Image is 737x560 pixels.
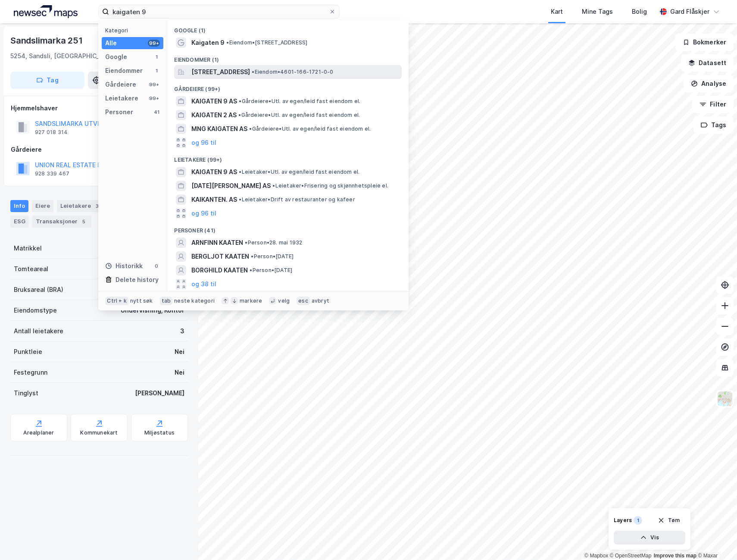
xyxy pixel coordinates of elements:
div: Eiendommer [105,66,143,76]
div: 927 018 314 [35,129,68,136]
div: velg [278,297,290,304]
div: Kontrollprogram for chat [694,519,737,560]
div: Leietakere [105,93,138,103]
span: KAIGATEN 9 AS [191,167,237,177]
div: Gårdeiere [105,79,136,90]
div: Antall leietakere [14,326,63,336]
button: og 96 til [191,208,216,219]
button: Vis [614,531,685,544]
span: MNG KAIGATEN AS [191,124,247,134]
img: Z [717,391,733,407]
span: Gårdeiere • Utl. av egen/leid fast eiendom el. [249,125,371,132]
div: Kart [551,6,563,17]
div: Sandslimarka 251 [10,34,84,47]
span: Leietaker • Frisering og skjønnhetspleie el. [272,182,388,189]
span: Person • [DATE] [250,267,292,274]
div: Ctrl + k [105,297,128,305]
div: markere [240,297,262,304]
span: • [239,169,241,175]
div: Eiere [32,200,53,212]
div: nytt søk [130,297,153,304]
input: Søk på adresse, matrikkel, gårdeiere, leietakere eller personer [109,5,329,18]
span: Person • [DATE] [251,253,294,260]
div: Bruksareal (BRA) [14,285,63,295]
div: Tinglyst [14,388,38,398]
div: Delete history [116,275,159,285]
div: Eiendomstype [14,305,57,316]
div: 5254, Sandsli, [GEOGRAPHIC_DATA] [10,51,117,61]
span: Leietaker • Drift av restauranter og kafeer [239,196,355,203]
a: Mapbox [584,553,608,559]
div: Matrikkel [14,243,42,253]
div: ESG [10,216,29,228]
div: Gårdeiere [11,144,187,155]
div: Transaksjoner [32,216,91,228]
div: Kommunekart [80,429,118,436]
span: • [245,239,247,246]
span: Eiendom • [STREET_ADDRESS] [226,39,307,46]
div: 3 [93,202,101,210]
div: Nei [175,347,184,357]
span: BORGHILD KAATEN [191,265,248,275]
span: • [252,69,254,75]
span: Eiendom • 4601-166-1721-0-0 [252,69,333,75]
div: Info [10,200,28,212]
span: Gårdeiere • Utl. av egen/leid fast eiendom el. [239,98,360,105]
span: Person • 28. mai 1932 [245,239,302,246]
div: Kategori [105,27,163,34]
a: Improve this map [654,553,696,559]
div: 0 [153,263,160,269]
button: Tøm [652,513,685,527]
div: Festegrunn [14,367,47,378]
div: Alle [105,38,117,48]
span: BERGLJOT KAATEN [191,251,249,262]
span: • [249,125,252,132]
div: Gard Flåskjer [670,6,709,17]
span: Leietaker • Utl. av egen/leid fast eiendom el. [239,169,359,175]
div: Bolig [632,6,647,17]
button: Tags [693,116,734,134]
div: 1 [153,53,160,60]
div: Eiendommer (1) [167,50,409,65]
button: Bokmerker [675,34,734,51]
div: 928 339 467 [35,170,69,177]
div: 41 [153,109,160,116]
div: Gårdeiere (99+) [167,79,409,94]
div: 1 [153,67,160,74]
button: Filter [692,96,734,113]
div: esc [297,297,310,305]
div: Google (1) [167,20,409,36]
div: [PERSON_NAME] [135,388,184,398]
div: Mine Tags [582,6,613,17]
a: OpenStreetMap [610,553,652,559]
div: Leietakere [57,200,105,212]
div: tab [160,297,173,305]
button: Datasett [681,54,734,72]
span: KAIKANTEN. AS [191,194,237,205]
div: Google [105,52,127,62]
button: Tag [10,72,84,89]
span: • [250,267,252,273]
div: Nei [175,367,184,378]
div: Tomteareal [14,264,48,274]
span: Gårdeiere • Utl. av egen/leid fast eiendom el. [238,112,360,119]
div: 5 [79,217,88,226]
div: Hjemmelshaver [11,103,187,113]
button: og 96 til [191,138,216,148]
div: 1 [634,516,642,525]
div: Miljøstatus [144,429,175,436]
div: Arealplaner [23,429,54,436]
span: KAIGATEN 2 AS [191,110,237,120]
button: og 38 til [191,279,216,289]
span: • [239,98,241,104]
div: Personer [105,107,133,117]
span: • [238,112,241,118]
span: [STREET_ADDRESS] [191,67,250,77]
div: neste kategori [174,297,215,304]
span: [DATE][PERSON_NAME] AS [191,181,271,191]
div: 99+ [148,40,160,47]
div: Punktleie [14,347,42,357]
span: • [251,253,253,260]
div: 99+ [148,95,160,102]
button: Analyse [684,75,734,92]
